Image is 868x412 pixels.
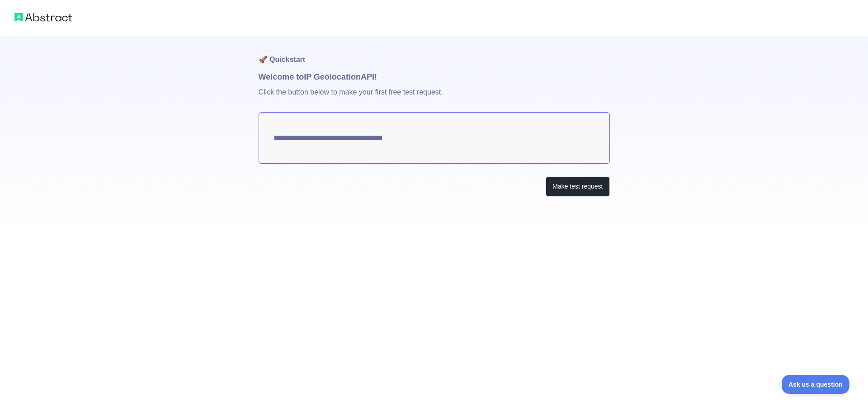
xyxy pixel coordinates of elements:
p: Click the button below to make your first free test request. [259,83,610,112]
h1: 🚀 Quickstart [259,36,610,71]
img: Abstract logo [14,11,72,24]
button: Make test request [546,176,609,197]
iframe: Toggle Customer Support [782,375,850,394]
h1: Welcome to IP Geolocation API! [259,71,610,83]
